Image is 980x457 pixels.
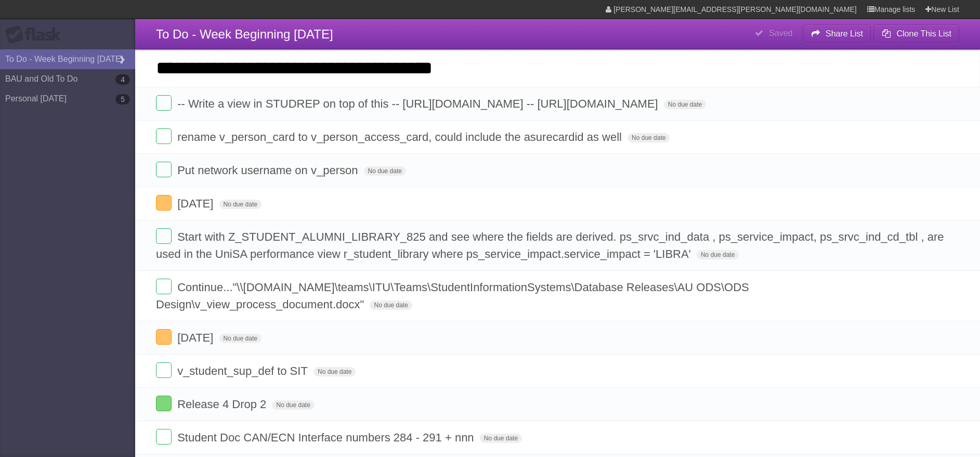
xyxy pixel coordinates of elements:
b: Share List [826,29,863,38]
span: Put network username on v_person [177,164,360,177]
label: Done [156,396,172,411]
span: [DATE] [177,197,216,210]
span: No due date [697,250,739,259]
span: No due date [364,166,406,176]
span: Student Doc CAN/ECN Interface numbers 284 - 291 + nnn [177,431,476,444]
b: 4 [115,74,130,85]
span: No due date [313,367,356,376]
span: No due date [370,301,412,310]
span: No due date [272,400,314,410]
button: Share List [803,24,871,43]
span: No due date [628,133,670,142]
span: Release 4 Drop 2 [177,398,269,411]
label: Done [156,429,172,445]
span: [DATE] [177,331,216,344]
b: Clone This List [896,29,951,38]
span: No due date [219,200,262,209]
span: -- Write a view in STUDREP on top of this -- [URL][DOMAIN_NAME] -- [URL][DOMAIN_NAME] [177,97,661,110]
label: Done [156,279,172,294]
label: Done [156,128,172,144]
span: rename v_person_card to v_person_access_card, could include the asurecardid as well [177,130,624,143]
label: Done [156,162,172,177]
span: No due date [219,334,262,343]
div: Flask [5,25,68,44]
label: Done [156,95,172,111]
span: Start with Z_STUDENT_ALUMNI_LIBRARY_825 and see where the fields are derived. ps_srvc_ind_data , ... [156,230,944,260]
label: Done [156,329,172,345]
span: No due date [664,100,706,109]
label: Done [156,362,172,378]
b: 5 [115,94,130,105]
span: No due date [480,434,522,443]
span: To Do - Week Beginning [DATE] [156,27,333,41]
button: Clone This List [873,24,959,43]
span: Continue..."\\[DOMAIN_NAME]\teams\ITU\Teams\StudentInformationSystems\Database Releases\AU ODS\OD... [156,281,749,311]
label: Done [156,195,172,211]
label: Done [156,228,172,244]
span: v_student_sup_def to SIT [177,364,310,377]
b: Saved [769,29,792,37]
